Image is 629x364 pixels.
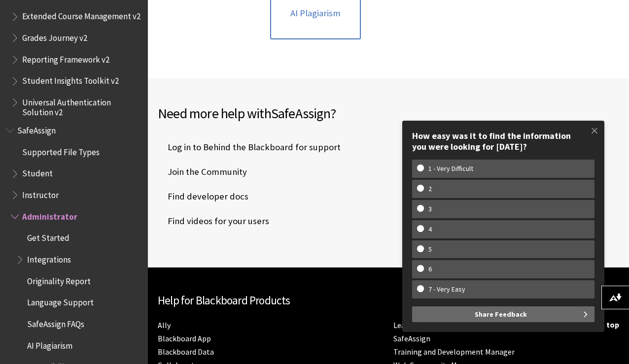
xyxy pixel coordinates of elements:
w-span: 3 [417,205,443,213]
span: SafeAssign [271,104,330,122]
span: Log in to Behind the Blackboard for support [158,140,341,155]
span: Join the Community [158,165,247,179]
a: Blackboard Data [158,347,214,357]
span: Student Insights Toolkit v2 [22,73,119,86]
span: Student [22,165,53,179]
span: Grades Journey v2 [22,30,87,43]
span: Instructor [22,187,59,200]
span: Get Started [27,230,70,243]
span: SafeAssign [17,122,56,135]
span: Find developer docs [158,189,248,204]
w-span: 6 [417,265,443,273]
span: AI Plagiarism [27,337,72,351]
span: Language Support [27,295,94,308]
span: Share Feedback [475,306,527,322]
w-span: 5 [417,245,443,254]
a: Log in to Behind the Blackboard for support [158,140,343,155]
a: Find videos for your users [158,214,271,229]
div: How easy was it to find the information you were looking for [DATE]? [412,131,594,152]
a: SafeAssign [393,333,430,344]
span: Find videos for your users [158,214,269,229]
h2: Help for Blackboard Products [158,292,619,309]
w-span: 4 [417,225,443,233]
span: Extended Course Management v2 [22,8,140,22]
button: Share Feedback [412,306,594,322]
span: Originality Report [27,273,91,286]
a: Join the Community [158,165,249,179]
a: Training and Development Manager [393,347,515,357]
span: Supported File Types [22,144,100,157]
w-span: 7 - Very Easy [417,285,477,294]
span: Administrator [22,208,77,222]
a: Learn [393,320,413,331]
span: Integrations [27,251,71,265]
span: SafeAssign FAQs [27,316,84,329]
w-span: 2 [417,185,443,193]
w-span: 1 - Very Difficult [417,165,485,173]
a: Blackboard App [158,333,211,344]
h2: Need more help with ? [158,103,619,124]
span: Reporting Framework v2 [22,51,109,65]
a: Find developer docs [158,189,250,204]
a: Ally [158,320,171,331]
span: Universal Authentication Solution v2 [22,94,141,117]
